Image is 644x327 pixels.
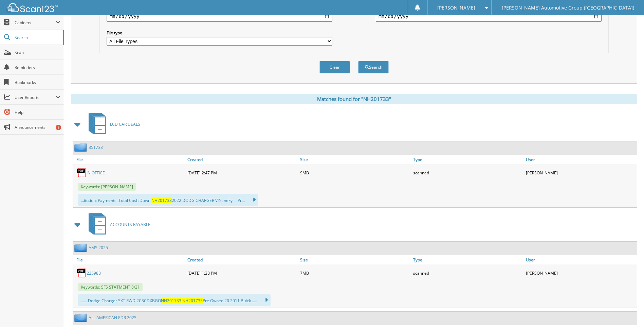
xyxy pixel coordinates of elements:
a: Type [411,255,524,264]
a: Type [411,155,524,164]
span: NH201733 [161,298,181,304]
div: ...itution: Payments: Total Cash Down: 2022 DODG CHARGER VIN: neFy ... Pr... [78,194,258,206]
span: Cabinets [15,20,56,25]
a: Size [298,155,411,164]
a: Created [186,155,298,164]
div: [DATE] 1:38 PM [186,266,298,280]
div: Matches found for "NH201733" [71,94,637,104]
span: Scan [15,50,60,55]
iframe: Chat Widget [610,294,644,327]
a: 351733 [89,144,103,150]
img: PDF.png [76,268,87,278]
div: [DATE] 2:47 PM [186,166,298,179]
span: [PERSON_NAME] [437,6,475,10]
img: PDF.png [76,168,87,178]
a: User [524,155,637,164]
a: 225988 [87,270,101,276]
div: ...... Dodge Charger SXT RWD 2C3CDXBGO Pre Owned 20 2011 Buick ..... [78,294,271,306]
span: NH201733 [182,298,203,304]
span: Bookmarks [15,80,60,85]
a: AMS 2025 [89,245,108,251]
a: LCD CAR DEALS [85,111,140,138]
div: scanned [411,166,524,179]
img: folder2.png [74,143,89,152]
div: 7MB [298,266,411,280]
span: Keywords: SFS STATMENT 8/31 [78,283,143,291]
input: start [107,11,332,22]
a: User [524,255,637,264]
div: [PERSON_NAME] [524,266,637,280]
a: Size [298,255,411,264]
span: LCD CAR DEALS [110,121,140,127]
a: File [73,255,186,264]
div: [PERSON_NAME] [524,166,637,179]
div: scanned [411,266,524,280]
img: folder2.png [74,313,89,322]
div: 9MB [298,166,411,179]
span: User Reports [15,94,56,100]
div: 1 [56,125,61,130]
span: Search [15,35,59,40]
img: folder2.png [74,243,89,252]
a: IN OFFICE [87,170,105,176]
input: end [376,11,602,22]
img: scan123-logo-white.svg [7,3,58,12]
span: Announcements [15,124,60,130]
a: ACCOUNTS PAYABLE [85,211,150,238]
a: Created [186,255,298,264]
span: NH201733 [151,197,172,203]
a: ALL AMERICAN PDR 2025 [89,315,136,321]
label: File type [107,30,332,36]
a: File [73,155,186,164]
span: ACCOUNTS PAYABLE [110,222,150,227]
button: Clear [319,61,350,73]
span: Reminders [15,65,60,70]
button: Search [358,61,389,73]
span: Help [15,109,60,115]
span: Keywords: [PERSON_NAME] [78,183,136,191]
span: [PERSON_NAME] Automotive Group ([GEOGRAPHIC_DATA]) [502,6,634,10]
